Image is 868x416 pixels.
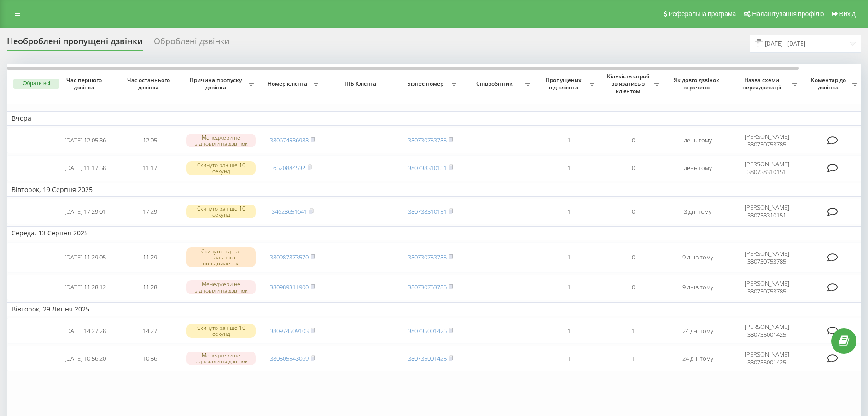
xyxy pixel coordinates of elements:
[117,128,182,153] td: 12:05
[117,318,182,344] td: 14:27
[408,354,447,363] a: 380735001425
[536,346,601,371] td: 1
[117,155,182,181] td: 11:17
[53,199,117,224] td: [DATE] 17:29:01
[60,76,110,91] span: Час першого дзвінка
[403,80,450,88] span: Бізнес номер
[601,346,665,371] td: 1
[186,161,256,175] div: Скинуто раніше 10 секунд
[730,199,804,224] td: [PERSON_NAME] 380738310151
[7,36,143,51] div: Необроблені пропущені дзвінки
[408,136,447,144] a: 380730753785
[408,207,447,216] a: 380738310151
[186,352,256,365] div: Менеджери не відповіли на дзвінок
[665,346,730,371] td: 24 дні тому
[270,253,309,261] a: 380987873570
[53,318,117,344] td: [DATE] 14:27:28
[270,136,309,144] a: 380674536988
[408,327,447,335] a: 380735001425
[730,318,804,344] td: [PERSON_NAME] 380735001425
[730,155,804,181] td: [PERSON_NAME] 380738310151
[186,280,256,294] div: Менеджери не відповіли на дзвінок
[601,128,665,153] td: 0
[154,36,229,51] div: Оброблені дзвінки
[117,346,182,371] td: 10:56
[536,318,601,344] td: 1
[601,275,665,300] td: 0
[752,10,824,18] span: Налаштування профілю
[606,73,652,94] span: Кількість спроб зв'язатись з клієнтом
[808,76,851,91] span: Коментар до дзвінка
[186,247,256,268] div: Скинуто під час вітального повідомлення
[665,275,730,300] td: 9 днів тому
[665,155,730,181] td: день тому
[186,76,247,91] span: Причина пропуску дзвінка
[467,80,524,88] span: Співробітник
[536,275,601,300] td: 1
[117,275,182,300] td: 11:28
[125,76,175,91] span: Час останнього дзвінка
[730,346,804,371] td: [PERSON_NAME] 380735001425
[408,164,447,172] a: 380738310151
[734,76,791,91] span: Назва схеми переадресації
[408,253,447,261] a: 380730753785
[665,128,730,153] td: день тому
[186,205,256,218] div: Скинуто раніше 10 секунд
[536,242,601,273] td: 1
[536,155,601,181] td: 1
[13,79,59,89] button: Обрати всі
[273,164,305,172] a: 6520884532
[536,128,601,153] td: 1
[730,275,804,300] td: [PERSON_NAME] 380730753785
[117,199,182,224] td: 17:29
[186,134,256,147] div: Менеджери не відповіли на дзвінок
[673,76,722,91] span: Як довго дзвінок втрачено
[601,199,665,224] td: 0
[665,199,730,224] td: 3 дні тому
[541,76,588,91] span: Пропущених від клієнта
[265,80,312,88] span: Номер клієнта
[53,155,117,181] td: [DATE] 11:17:58
[730,128,804,153] td: [PERSON_NAME] 380730753785
[601,155,665,181] td: 0
[601,318,665,344] td: 1
[270,283,309,291] a: 380989311900
[270,354,309,363] a: 380505543069
[117,242,182,273] td: 11:29
[665,318,730,344] td: 24 дні тому
[408,283,447,291] a: 380730753785
[536,199,601,224] td: 1
[601,242,665,273] td: 0
[186,324,256,338] div: Скинуто раніше 10 секунд
[272,207,307,216] a: 34628651641
[53,275,117,300] td: [DATE] 11:28:12
[665,242,730,273] td: 9 днів тому
[730,242,804,273] td: [PERSON_NAME] 380730753785
[270,327,309,335] a: 380974509103
[669,10,736,18] span: Реферальна програма
[53,346,117,371] td: [DATE] 10:56:20
[839,10,856,18] span: Вихід
[332,80,390,88] span: ПІБ Клієнта
[53,128,117,153] td: [DATE] 12:05:36
[53,242,117,273] td: [DATE] 11:29:05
